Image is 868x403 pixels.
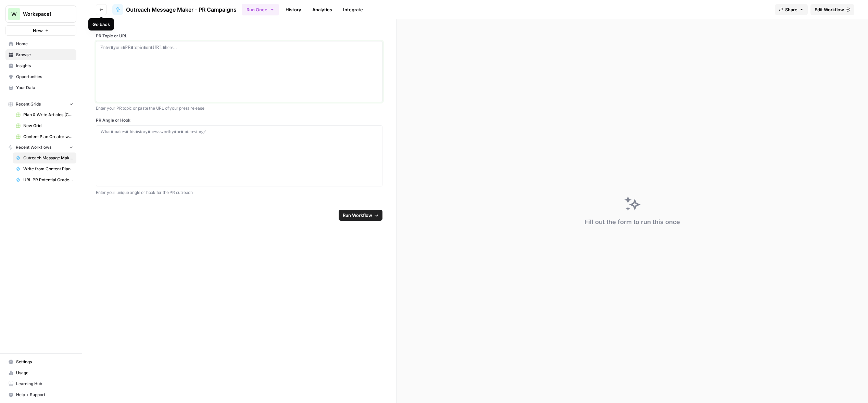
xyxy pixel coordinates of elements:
[16,392,73,398] span: Help + Support
[96,105,382,112] p: Enter your PR topic or paste the URL of your press release
[5,389,76,400] button: Help + Support
[5,367,76,378] a: Usage
[5,5,76,23] button: Workspace: Workspace1
[5,38,76,49] a: Home
[96,33,382,39] label: PR Topic or URL
[13,174,76,185] a: URL PR Potential Grader (Beta)
[16,52,73,58] span: Browse
[5,71,76,82] a: Opportunities
[308,4,336,15] a: Analytics
[23,134,73,140] span: Content Plan Creator with Brand Kit (COM Test) Grid
[16,144,51,150] span: Recent Workflows
[5,25,76,36] button: New
[16,85,73,91] span: Your Data
[815,6,844,13] span: Edit Workflow
[810,4,854,15] a: Edit Workflow
[126,5,237,14] span: Outreach Message Maker - PR Campaigns
[16,74,73,80] span: Opportunities
[16,41,73,47] span: Home
[16,101,41,107] span: Recent Grids
[96,189,382,196] p: Enter your unique angle or hook for the PR outreach
[13,120,76,131] a: New Grid
[5,356,76,367] a: Settings
[13,163,76,174] a: Write from Content Plan
[343,212,372,219] span: Run Workflow
[785,6,797,13] span: Share
[584,217,680,227] div: Fill out the form to run this once
[5,142,76,152] button: Recent Workflows
[11,10,17,18] span: W
[33,27,43,34] span: New
[13,152,76,163] a: Outreach Message Maker - PR Campaigns
[5,82,76,93] a: Your Data
[5,378,76,389] a: Learning Hub
[16,359,73,365] span: Settings
[96,117,382,123] label: PR Angle or Hook
[281,4,305,15] a: History
[775,4,808,15] button: Share
[339,210,382,221] button: Run Workflow
[5,49,76,60] a: Browse
[23,155,73,161] span: Outreach Message Maker - PR Campaigns
[23,177,73,183] span: URL PR Potential Grader (Beta)
[16,381,73,387] span: Learning Hub
[242,4,279,15] button: Run Once
[112,4,237,15] a: Outreach Message Maker - PR Campaigns
[23,166,73,172] span: Write from Content Plan
[92,21,110,28] div: Go back
[5,60,76,71] a: Insights
[23,123,73,129] span: New Grid
[16,370,73,376] span: Usage
[23,11,64,17] span: Workspace1
[5,99,76,109] button: Recent Grids
[23,112,73,118] span: Plan & Write Articles (COM)
[16,63,73,69] span: Insights
[13,109,76,120] a: Plan & Write Articles (COM)
[339,4,367,15] a: Integrate
[13,131,76,142] a: Content Plan Creator with Brand Kit (COM Test) Grid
